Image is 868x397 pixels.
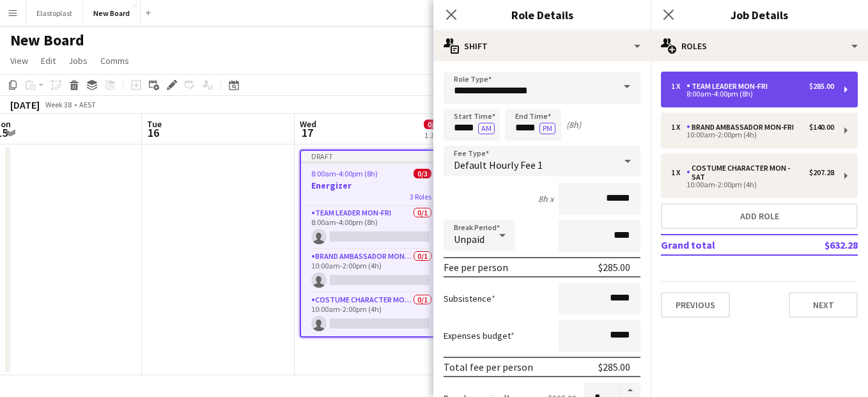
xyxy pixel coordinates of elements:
h3: Role Details [433,6,651,23]
button: Add role [661,203,858,229]
button: Previous [661,292,730,318]
app-job-card: Draft8:00am-4:00pm (8h)0/3Energizer3 RolesTeam Leader Mon-Fri0/18:00am-4:00pm (8h) Brand Ambassad... [300,150,443,338]
button: New Board [83,1,141,26]
a: Jobs [63,52,93,69]
div: $285.00 [809,82,834,91]
span: 0/3 [424,120,442,129]
button: Elastoplast [26,1,83,26]
div: 1 x [671,168,686,177]
app-card-role: Brand Ambassador Mon-Fri0/110:00am-2:00pm (4h) [301,249,442,293]
div: $207.28 [809,168,834,177]
span: Jobs [68,55,88,66]
div: Team Leader Mon-Fri [686,82,773,91]
span: Wed [300,118,316,130]
div: Shift [433,31,651,61]
span: Default Hourly Fee 1 [454,159,543,171]
div: 10:00am-2:00pm (4h) [671,182,834,188]
div: 1 Job [424,130,441,140]
h1: New Board [10,31,84,50]
span: 3 Roles [410,192,431,201]
div: 8h x [538,193,554,205]
span: 17 [298,125,316,140]
h3: Energizer [301,180,442,191]
div: Draft [301,151,442,161]
div: (8h) [566,119,581,130]
a: Comms [95,52,134,69]
a: View [5,52,33,69]
div: 10:00am-2:00pm (4h) [671,132,834,138]
span: Comms [100,55,129,66]
span: 8:00am-4:00pm (8h) [311,169,378,178]
div: 1 x [671,82,686,91]
app-card-role: Costume Character Mon - Sat0/110:00am-2:00pm (4h) [301,293,442,336]
div: Costume Character Mon - Sat [686,164,809,182]
label: Expenses budget [444,330,515,341]
button: AM [478,123,495,134]
app-card-role: Team Leader Mon-Fri0/18:00am-4:00pm (8h) [301,206,442,249]
button: PM [539,123,555,134]
div: Fee per person [444,261,508,274]
a: Edit [36,52,61,69]
label: Subsistence [444,293,495,304]
button: Next [789,292,858,318]
div: [DATE] [10,98,40,111]
div: $285.00 [598,261,630,274]
div: AEST [79,100,96,109]
span: Unpaid [454,233,484,245]
span: Week 38 [42,100,74,109]
span: View [10,55,28,66]
div: $285.00 [598,361,630,373]
div: Total fee per person [444,361,533,373]
div: Roles [651,31,868,61]
span: Tue [147,118,162,130]
div: 8:00am-4:00pm (8h) [671,91,834,97]
div: $140.00 [809,123,834,132]
span: 0/3 [414,169,431,178]
div: Brand Ambassador Mon-Fri [686,123,799,132]
td: $632.28 [782,235,858,255]
div: 1 x [671,123,686,132]
span: Edit [41,55,56,66]
span: 16 [145,125,162,140]
h3: Job Details [651,6,868,23]
td: Grand total [661,235,782,255]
